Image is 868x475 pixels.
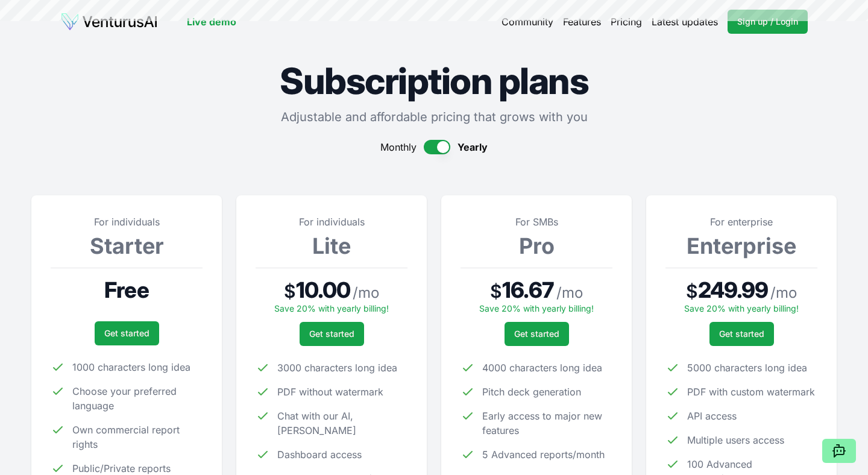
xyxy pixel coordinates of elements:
[665,215,817,229] p: For enterprise
[277,360,397,375] span: 3000 characters long idea
[611,14,642,29] a: Pricing
[284,280,296,302] span: $
[479,303,594,313] span: Save 20% with yearly billing!
[461,215,612,229] p: For SMBs
[563,14,601,29] a: Features
[256,234,407,258] h3: Lite
[770,283,797,303] span: / mo
[353,283,379,303] span: / mo
[31,109,837,125] p: Adjustable and affordable pricing that grows with you
[277,385,383,399] span: PDF without watermark
[72,384,203,413] span: Choose your preferred language
[490,280,502,302] span: $
[482,447,605,462] span: 5 Advanced reports/month
[95,321,159,345] a: Get started
[187,14,236,29] a: Live demo
[728,10,808,34] a: Sign up / Login
[687,360,807,375] span: 5000 characters long idea
[698,278,769,302] span: 249.99
[461,234,612,258] h3: Pro
[502,278,554,302] span: 16.67
[556,283,583,303] span: / mo
[277,409,407,438] span: Chat with our AI, [PERSON_NAME]
[737,16,798,28] span: Sign up / Login
[51,215,203,229] p: For individuals
[380,140,417,154] span: Monthly
[300,322,364,346] a: Get started
[482,409,612,438] span: Early access to major new features
[687,409,737,423] span: API access
[60,12,158,31] img: logo
[502,14,553,29] a: Community
[652,14,718,29] a: Latest updates
[687,433,784,447] span: Multiple users access
[277,447,362,462] span: Dashboard access
[709,322,774,346] a: Get started
[296,278,351,302] span: 10.00
[256,215,407,229] p: For individuals
[687,385,815,399] span: PDF with custom watermark
[104,278,148,302] span: Free
[458,140,488,154] span: Yearly
[72,360,190,374] span: 1000 characters long idea
[31,63,837,99] h1: Subscription plans
[665,234,817,258] h3: Enterprise
[482,360,602,375] span: 4000 characters long idea
[686,280,698,302] span: $
[274,303,389,313] span: Save 20% with yearly billing!
[482,385,581,399] span: Pitch deck generation
[505,322,569,346] a: Get started
[51,234,203,258] h3: Starter
[684,303,799,313] span: Save 20% with yearly billing!
[72,423,203,451] span: Own commercial report rights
